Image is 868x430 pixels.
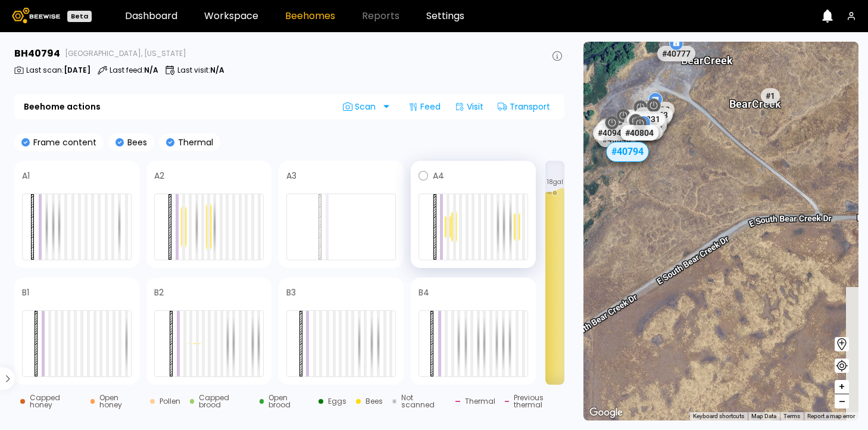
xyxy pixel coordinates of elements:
[514,394,570,409] div: Previous thermal
[328,398,346,405] div: Eggs
[30,394,81,409] div: Capped honey
[783,413,800,419] a: Terms (opens in new tab)
[547,179,563,185] span: 18 gal
[835,394,849,409] button: –
[210,65,224,75] b: N/A
[681,42,733,67] div: Bear Creek
[362,11,399,21] span: Reports
[426,11,464,21] a: Settings
[465,398,495,405] div: Thermal
[22,288,29,297] h4: B1
[401,394,445,409] div: Not scanned
[154,288,164,297] h4: B2
[67,11,92,22] div: Beta
[24,102,101,111] b: Beehome actions
[835,380,849,394] button: +
[586,405,626,420] a: Open this area in Google Maps (opens a new window)
[450,97,488,116] div: Visit
[30,138,96,147] p: Frame content
[606,142,649,162] div: # 40794
[751,412,776,420] button: Map Data
[433,172,444,180] h4: A4
[199,394,249,409] div: Capped brood
[99,394,140,409] div: Open honey
[839,394,845,409] span: –
[593,125,631,141] div: # 40949
[807,413,855,419] a: Report a map error
[286,288,296,297] h4: B3
[620,125,658,141] div: # 40804
[204,11,258,21] a: Workspace
[12,8,60,23] img: Beewise logo
[144,65,158,75] b: N/A
[693,412,744,420] button: Keyboard shortcuts
[657,46,695,61] div: # 40777
[268,394,309,409] div: Open brood
[586,405,626,420] img: Google
[64,65,90,75] b: [DATE]
[22,172,30,180] h4: A1
[729,85,781,110] div: Bear Creek
[493,97,555,116] div: Transport
[124,138,147,147] p: Bees
[125,11,177,21] a: Dashboard
[154,172,164,180] h4: A2
[286,172,296,180] h4: A3
[26,67,90,74] p: Last scan :
[174,138,213,147] p: Thermal
[160,398,180,405] div: Pollen
[419,288,429,297] h4: B4
[838,379,845,394] span: +
[627,111,665,127] div: # 40831
[110,67,158,74] p: Last feed :
[14,49,60,58] h3: BH 40794
[343,102,380,111] span: Scan
[65,50,186,57] span: [GEOGRAPHIC_DATA], [US_STATE]
[177,67,224,74] p: Last visit :
[761,88,780,104] div: # 1
[366,398,383,405] div: Bees
[285,11,335,21] a: Beehomes
[404,97,445,116] div: Feed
